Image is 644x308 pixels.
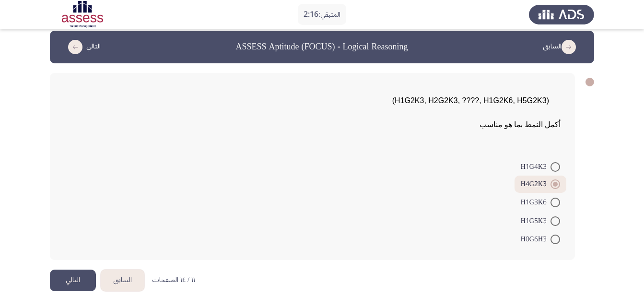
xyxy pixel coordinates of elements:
[50,1,115,28] img: Assessment logo of ASSESS Focus 4 Module Assessment (EN/AR) (Advanced - IB)
[540,39,583,55] button: load previous page
[236,41,408,53] h3: ASSESS Aptitude (FOCUS) - Logical Reasoning
[521,178,550,190] span: H4G2K3
[50,270,96,291] button: load next page
[521,197,550,208] span: H1G3K6
[152,276,195,284] p: ١١ / ١٤ الصفحات
[521,215,550,227] span: H1G5K3
[304,6,318,23] span: 2:16
[529,1,594,28] img: Assess Talent Management logo
[521,234,550,245] span: H0G6H3
[392,96,549,105] span: (H1G2K3, H2G2K3, ????, H1G2K6, H5G2K3)
[61,39,104,55] button: load next page
[101,270,144,291] button: load previous page
[304,9,340,21] p: المتبقي:
[480,120,561,129] span: أكمل النمط بما هو مناسب
[521,161,550,173] span: H1G4K3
